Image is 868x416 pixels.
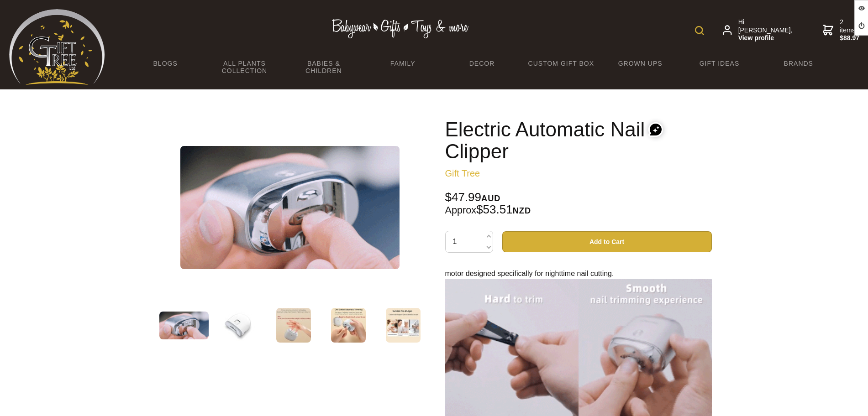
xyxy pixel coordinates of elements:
[276,308,311,343] img: Electric Automatic Nail Clipper
[9,9,105,85] img: Babyware - Gifts - Toys and more...
[723,18,794,42] a: Hi [PERSON_NAME],View profile
[680,54,759,73] a: Gift Ideas
[481,194,500,203] span: AUD
[521,54,600,73] a: Custom Gift Box
[331,19,468,38] img: Babywear - Gifts - Toys & more
[695,26,704,35] img: product search
[126,54,205,73] a: BLOGS
[159,312,209,339] img: Electric Automatic Nail Clipper
[513,206,531,215] span: NZD
[840,18,860,42] span: 2 items
[759,54,838,73] a: Brands
[284,54,363,80] a: Babies & Children
[445,204,477,216] small: Approx
[738,18,794,42] span: Hi [PERSON_NAME],
[823,18,860,42] a: 2 items$88.97
[840,34,860,42] strong: $88.97
[363,54,442,73] a: Family
[205,54,284,80] a: All Plants Collection
[738,34,794,42] strong: View profile
[445,168,480,178] a: Gift Tree
[331,308,366,343] img: Electric Automatic Nail Clipper
[180,146,400,269] img: Electric Automatic Nail Clipper
[386,308,421,343] img: Electric Automatic Nail Clipper
[221,308,256,343] img: Electric Automatic Nail Clipper
[502,231,712,252] button: Add to Cart
[445,119,712,162] h1: Electric Automatic Nail Clipper
[445,192,712,216] div: $47.99 $53.51
[442,54,521,73] a: Decor
[600,54,679,73] a: Grown Ups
